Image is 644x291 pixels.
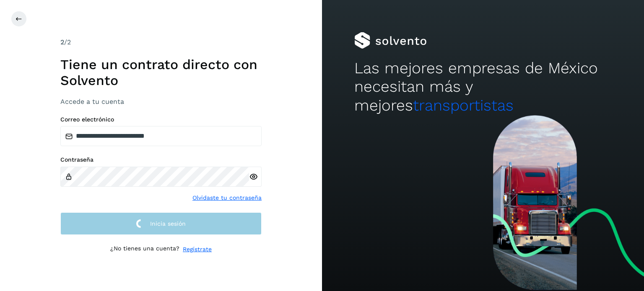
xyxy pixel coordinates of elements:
span: Inicia sesión [150,221,186,227]
span: transportistas [413,96,514,114]
span: 2 [60,38,64,46]
h1: Tiene un contrato directo con Solvento [60,57,262,89]
label: Correo electrónico [60,116,262,123]
h3: Accede a tu cuenta [60,98,262,106]
p: ¿No tienes una cuenta? [110,245,179,254]
div: /2 [60,37,262,47]
h2: Las mejores empresas de México necesitan más y mejores [354,59,612,115]
label: Contraseña [60,156,262,163]
button: Inicia sesión [60,212,262,235]
a: Regístrate [183,245,212,254]
a: Olvidaste tu contraseña [192,193,262,202]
